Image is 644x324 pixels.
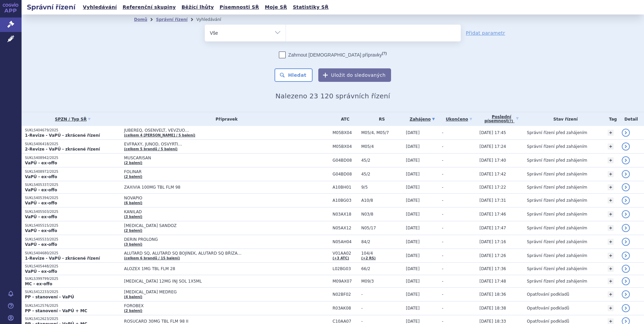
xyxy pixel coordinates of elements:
span: A10/8 [361,198,402,203]
a: detail [622,304,630,312]
span: [DATE] 17:40 [480,158,506,163]
span: L02BG03 [332,266,358,271]
p: SUKLS408942/2025 [25,156,121,160]
a: Poslednípísemnost(?) [480,112,524,126]
span: MUSCARISAN [124,156,292,160]
span: [DATE] [406,185,420,190]
p: SUKLS412576/2025 [25,303,121,308]
span: M05/4 [361,144,402,149]
span: [DATE] [406,279,420,284]
a: detail [622,196,630,204]
a: + [608,184,614,190]
span: N03/8 [361,212,402,217]
p: SUKLS405515/2025 [25,223,121,228]
span: ROSUCARD 30MG TBL FLM 98 II [124,319,292,324]
a: (2 balení) [124,229,142,232]
span: [DATE] [406,130,420,135]
a: + [608,291,614,297]
a: + [608,197,614,203]
strong: MC - ex-offo [25,282,52,286]
span: Správní řízení před zahájením [527,172,587,176]
button: Uložit do sledovaných [318,68,391,82]
span: - [442,239,443,244]
span: Správní řízení před zahájením [527,198,587,203]
span: V01AA02 [332,251,358,256]
span: N05AX12 [332,226,358,230]
a: detail [622,277,630,285]
span: KANILAD [124,209,292,214]
span: [DATE] 17:42 [480,172,506,176]
span: [MEDICAL_DATA] 12MG INJ SOL 1X5ML [124,279,292,284]
span: [DATE] [406,319,420,324]
span: Správní řízení před zahájením [527,185,587,190]
span: A10BH01 [332,185,358,190]
a: (2 balení) [124,161,142,165]
p: SUKLS405337/2025 [25,183,121,187]
span: - [442,279,443,284]
strong: VaPÚ - ex-offo [25,188,57,192]
a: detail [622,156,630,164]
span: [DATE] 18:36 [480,292,506,297]
span: - [442,212,443,217]
span: Opatřování podkladů [527,306,569,311]
span: - [361,292,402,297]
span: A10BG03 [332,198,358,203]
a: (6 balení) [124,201,142,205]
span: ZAXIVIA 100MG TBL FLM 98 [124,185,292,190]
span: - [442,266,443,271]
span: EVFRAXY, JUNOD, OSVYRTI… [124,142,292,147]
strong: 1-Revize - VaPÚ - zkrácené řízení [25,133,100,138]
span: [DATE] 17:26 [480,253,506,258]
a: Statistiky SŘ [291,3,330,12]
span: [DATE] 17:16 [480,239,506,244]
span: Správní řízení před zahájením [527,158,587,163]
span: - [361,319,402,324]
span: - [442,172,443,176]
label: Zahrnout [DEMOGRAPHIC_DATA] přípravky [279,52,387,58]
abbr: (?) [508,119,513,123]
a: Správní řízení [156,17,188,22]
span: [DATE] 17:22 [480,185,506,190]
strong: VaPÚ - ex-offo [25,161,57,165]
span: Správní řízení před zahájením [527,144,587,149]
p: SUKLS404679/2025 [25,128,121,133]
p: SUKLS404680/2025 [25,251,121,256]
a: + [608,143,614,150]
span: 84/2 [361,239,402,244]
a: detail [622,170,630,178]
span: - [442,319,443,324]
a: + [608,157,614,163]
span: 45/2 [361,172,402,176]
span: ALUTARD SQ, ALUTARD SQ BOJÍNEK, ALUTARD SQ BŘÍZA… [124,251,292,256]
a: + [608,239,614,245]
a: detail [622,210,630,218]
a: (celkem 5 brandů / 5 balení) [124,147,178,151]
a: Zahájeno [406,115,439,124]
a: (celkem 4 [PERSON_NAME] / 5 balení) [124,133,195,137]
p: SUKLS412623/2025 [25,317,121,321]
a: Vyhledávání [81,3,119,12]
span: 45/2 [361,158,402,163]
span: Správní řízení před zahájením [527,253,587,258]
a: (2 balení) [124,309,142,313]
span: M05BX04 [332,144,358,149]
a: detail [622,129,630,137]
a: (3 balení) [124,242,142,246]
strong: 2-Revize - VaPÚ - zkrácené řízení [25,147,100,152]
a: (3 balení) [124,215,142,219]
a: (+3 ATC) [332,256,349,260]
span: - [361,306,402,311]
span: [DATE] [406,158,420,163]
span: [DATE] 17:47 [480,226,506,230]
span: [DATE] [406,172,420,176]
span: - [442,226,443,230]
span: [DATE] 17:48 [480,279,506,284]
span: - [442,306,443,311]
p: SUKLS412233/2025 [25,290,121,294]
span: JUBEREQ, OSENVELT, VEVZUO… [124,128,292,133]
a: detail [622,290,630,298]
span: - [442,292,443,297]
span: 104/4 [361,251,402,256]
span: G04BD08 [332,158,358,163]
span: [DATE] [406,226,420,230]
